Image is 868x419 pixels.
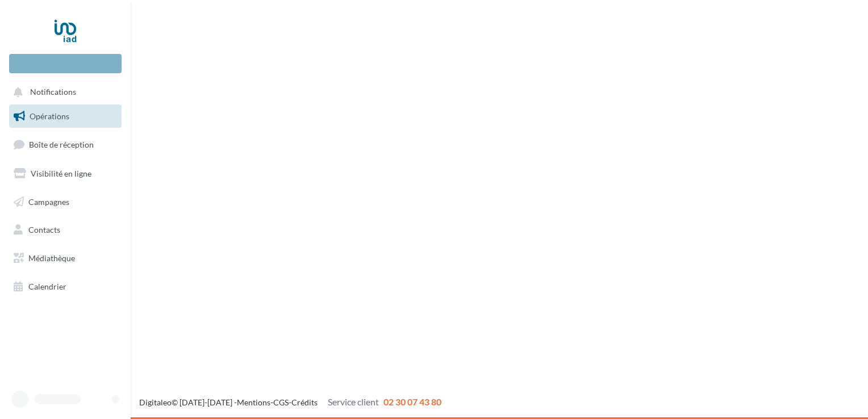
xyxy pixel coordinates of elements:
[7,275,124,299] a: Calendrier
[30,111,69,121] span: Opérations
[7,246,124,270] a: Médiathèque
[30,87,76,97] span: Notifications
[291,397,318,407] a: Crédits
[7,162,124,186] a: Visibilité en ligne
[328,396,379,407] span: Service client
[139,397,441,407] span: © [DATE]-[DATE] - - -
[7,104,124,128] a: Opérations
[28,225,60,234] span: Contacts
[28,282,66,291] span: Calendrier
[29,140,94,149] span: Boîte de réception
[28,253,75,263] span: Médiathèque
[273,397,289,407] a: CGS
[383,396,441,407] span: 02 30 07 43 80
[28,196,69,206] span: Campagnes
[31,169,91,178] span: Visibilité en ligne
[7,132,124,157] a: Boîte de réception
[7,190,124,214] a: Campagnes
[139,397,172,407] a: Digitaleo
[237,397,270,407] a: Mentions
[9,54,122,73] div: Nouvelle campagne
[7,218,124,242] a: Contacts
